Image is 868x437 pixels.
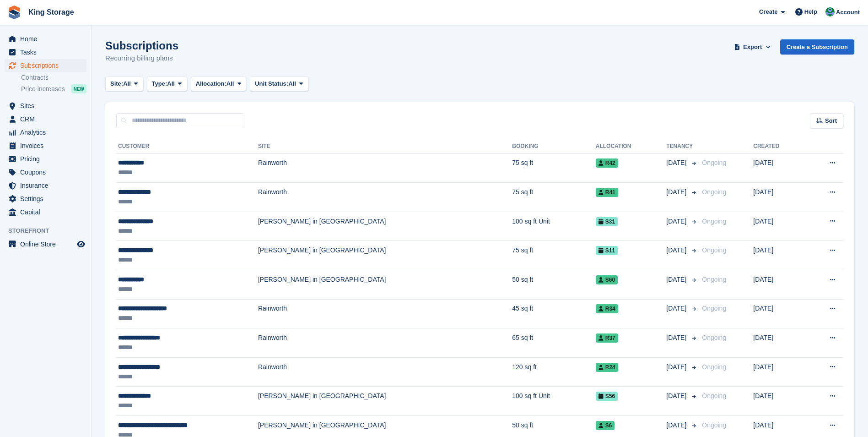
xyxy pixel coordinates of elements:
[666,187,688,197] span: [DATE]
[258,357,512,387] td: Rainworth
[666,275,688,284] span: [DATE]
[5,126,86,139] a: menu
[666,158,688,168] span: [DATE]
[5,139,86,152] a: menu
[258,212,512,241] td: [PERSON_NAME] in [GEOGRAPHIC_DATA]
[105,76,143,92] button: Site: All
[702,334,726,341] span: Ongoing
[258,183,512,212] td: Rainworth
[20,166,75,179] span: Coupons
[110,79,123,88] span: Site:
[5,59,86,72] a: menu
[512,241,595,270] td: 75 sq ft
[512,299,595,328] td: 45 sq ft
[753,139,805,154] th: Created
[258,387,512,416] td: [PERSON_NAME] in [GEOGRAPHIC_DATA]
[20,99,75,112] span: Sites
[666,139,698,154] th: Tenancy
[666,333,688,343] span: [DATE]
[5,166,86,179] a: menu
[753,387,805,416] td: [DATE]
[258,241,512,270] td: [PERSON_NAME] in [GEOGRAPHIC_DATA]
[258,270,512,300] td: [PERSON_NAME] in [GEOGRAPHIC_DATA]
[5,206,86,218] a: menu
[288,79,296,88] span: All
[5,99,86,112] a: menu
[512,328,595,358] td: 65 sq ft
[804,7,817,16] span: Help
[8,226,91,235] span: Storefront
[258,328,512,358] td: Rainworth
[20,126,75,139] span: Analytics
[5,46,86,59] a: menu
[512,153,595,183] td: 75 sq ft
[21,85,65,93] span: Price increases
[152,79,167,88] span: Type:
[753,270,805,300] td: [DATE]
[666,362,688,372] span: [DATE]
[512,270,595,300] td: 50 sq ft
[5,238,86,251] a: menu
[702,159,726,166] span: Ongoing
[753,357,805,387] td: [DATE]
[226,79,234,88] span: All
[20,113,75,126] span: CRM
[753,212,805,241] td: [DATE]
[825,7,835,16] img: John King
[20,238,75,251] span: Online Store
[836,8,860,17] span: Account
[20,206,75,218] span: Capital
[25,5,78,20] a: King Storage
[20,139,75,152] span: Invoices
[759,7,777,16] span: Create
[5,33,86,45] a: menu
[5,153,86,165] a: menu
[753,299,805,328] td: [DATE]
[21,73,86,82] a: Contracts
[147,76,187,92] button: Type: All
[596,304,618,313] span: R34
[596,139,666,154] th: Allocation
[5,113,86,126] a: menu
[596,158,618,168] span: R42
[512,183,595,212] td: 75 sq ft
[596,333,618,343] span: R37
[20,192,75,205] span: Settings
[702,421,726,429] span: Ongoing
[105,53,178,64] p: Recurring billing plans
[596,421,615,430] span: S6
[116,139,258,154] th: Customer
[196,79,226,88] span: Allocation:
[512,139,595,154] th: Booking
[743,43,762,52] span: Export
[753,153,805,183] td: [DATE]
[5,192,86,205] a: menu
[596,246,618,255] span: S11
[20,46,75,59] span: Tasks
[666,304,688,313] span: [DATE]
[20,153,75,165] span: Pricing
[702,363,726,371] span: Ongoing
[702,392,726,399] span: Ongoing
[596,188,618,197] span: R41
[250,76,308,92] button: Unit Status: All
[71,84,86,93] div: NEW
[21,84,86,94] a: Price increases NEW
[780,39,854,55] a: Create a Subscription
[702,305,726,312] span: Ongoing
[167,79,175,88] span: All
[753,183,805,212] td: [DATE]
[753,328,805,358] td: [DATE]
[512,357,595,387] td: 120 sq ft
[596,392,618,401] span: S56
[596,217,618,226] span: S31
[702,276,726,283] span: Ongoing
[666,391,688,401] span: [DATE]
[5,179,86,192] a: menu
[702,218,726,225] span: Ongoing
[512,212,595,241] td: 100 sq ft Unit
[75,239,86,250] a: Preview store
[596,363,618,372] span: R24
[825,116,837,126] span: Sort
[666,217,688,226] span: [DATE]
